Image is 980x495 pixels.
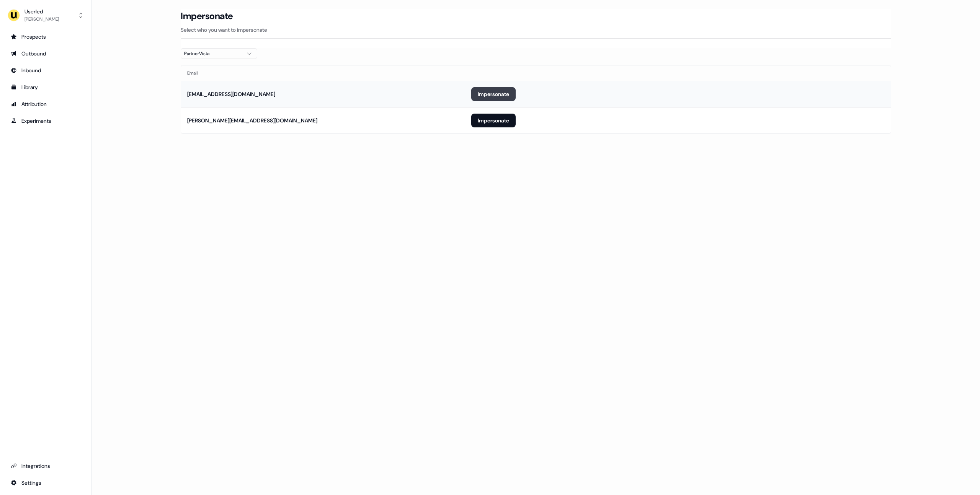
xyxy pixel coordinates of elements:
div: [PERSON_NAME] [24,15,59,23]
button: Userled[PERSON_NAME] [6,6,85,24]
div: Library [11,83,81,91]
div: [PERSON_NAME][EMAIL_ADDRESS][DOMAIN_NAME] [187,117,317,124]
a: Go to integrations [6,477,85,489]
a: Go to integrations [6,460,85,472]
button: PartnerVista [181,48,257,59]
div: Attribution [11,100,81,108]
a: Go to Inbound [6,64,85,77]
div: PartnerVista [184,50,242,57]
button: Impersonate [471,87,516,101]
a: Go to templates [6,81,85,93]
div: Settings [11,479,81,487]
th: Email [181,65,465,81]
div: Outbound [11,50,81,57]
a: Go to outbound experience [6,47,85,60]
div: Prospects [11,33,81,41]
button: Impersonate [471,114,516,127]
div: Inbound [11,67,81,74]
a: Go to experiments [6,115,85,127]
a: Go to attribution [6,98,85,110]
div: Integrations [11,462,81,470]
a: Go to prospects [6,31,85,43]
div: Userled [24,8,59,15]
h3: Impersonate [181,10,233,22]
div: [EMAIL_ADDRESS][DOMAIN_NAME] [187,90,275,98]
p: Select who you want to impersonate [181,26,891,34]
div: Experiments [11,117,81,125]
